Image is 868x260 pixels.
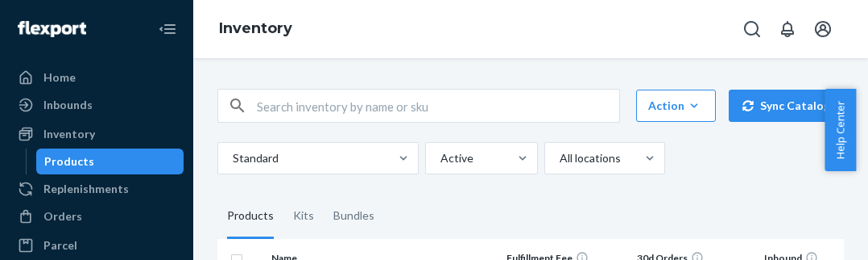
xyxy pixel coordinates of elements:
button: Open notifications [771,13,804,45]
input: All locations [558,150,560,166]
button: Action [636,90,716,122]
div: Inbounds [43,97,93,113]
div: Orders [43,208,82,224]
input: Active [439,150,440,166]
img: Flexport logo [18,21,86,37]
div: Kits [293,194,314,239]
a: Parcel [10,233,184,258]
a: Inventory [10,121,184,147]
button: Close Navigation [151,13,184,45]
button: Open account menu [807,13,839,45]
div: Home [43,69,76,86]
div: Parcel [43,237,77,254]
div: Inventory [43,126,95,142]
a: Home [10,65,184,90]
a: Inbounds [10,92,184,118]
button: Open Search Box [736,13,768,45]
input: Standard [231,150,233,166]
a: Replenishments [10,176,184,202]
div: Products [44,153,94,170]
ol: breadcrumbs [206,6,305,52]
a: Products [36,149,184,174]
input: Search inventory by name or sku [257,90,619,122]
div: Action [648,98,704,114]
div: Replenishments [43,181,129,197]
div: Products [227,194,274,239]
div: Bundles [333,194,374,239]
button: Sync Catalog [729,90,844,122]
a: Inventory [219,19,292,37]
a: Orders [10,203,184,229]
button: Help Center [825,89,856,171]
